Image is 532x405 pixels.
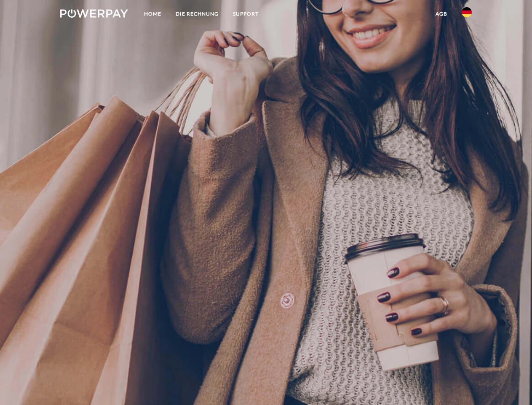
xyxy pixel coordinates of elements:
[60,9,128,18] img: logo-powerpay-white.svg
[168,6,226,22] a: DIE RECHNUNG
[226,6,266,22] a: SUPPORT
[462,7,472,17] img: de
[137,6,168,22] a: Home
[428,6,454,22] a: agb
